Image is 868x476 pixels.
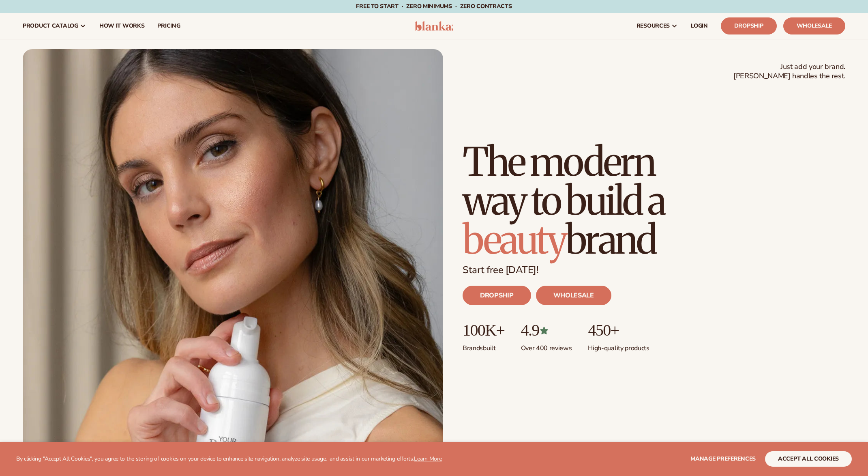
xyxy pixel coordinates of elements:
[733,62,845,81] span: Just add your brand. [PERSON_NAME] handles the rest.
[463,264,845,276] p: Start free [DATE]!
[463,215,566,264] span: beauty
[463,142,722,259] h1: The modern way to build a brand
[463,286,531,305] a: DROPSHIP
[151,13,186,39] a: pricing
[463,321,504,339] p: 100K+
[521,339,572,353] p: Over 400 reviews
[99,23,145,29] span: How It Works
[783,17,845,34] a: Wholesale
[588,339,649,353] p: High-quality products
[691,23,708,29] span: LOGIN
[463,339,504,353] p: Brands built
[16,13,93,39] a: product catalog
[536,286,611,305] a: WHOLESALE
[588,321,649,339] p: 450+
[93,13,151,39] a: How It Works
[690,451,756,467] button: Manage preferences
[23,49,443,465] img: Blanka hero private label beauty Female holding tanning mousse
[23,23,78,29] span: product catalog
[637,23,670,29] span: resources
[415,21,453,31] img: logo
[630,13,684,39] a: resources
[765,451,852,467] button: accept all cookies
[414,455,442,463] a: Learn More
[356,2,512,10] span: Free to start · ZERO minimums · ZERO contracts
[684,13,714,39] a: LOGIN
[521,321,572,339] p: 4.9
[690,455,756,463] span: Manage preferences
[721,17,777,34] a: Dropship
[16,456,442,463] p: By clicking "Accept All Cookies", you agree to the storing of cookies on your device to enhance s...
[157,23,180,29] span: pricing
